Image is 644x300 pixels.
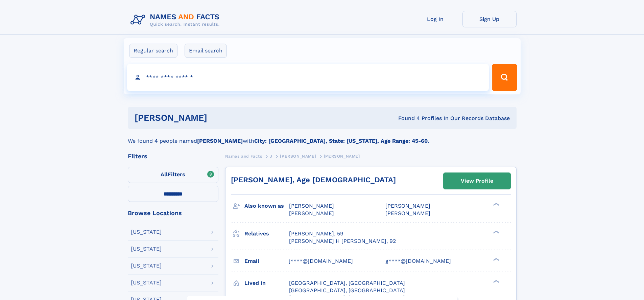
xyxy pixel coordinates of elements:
div: [US_STATE] [131,246,162,252]
input: search input [127,64,489,91]
div: [US_STATE] [131,280,162,285]
b: City: [GEOGRAPHIC_DATA], State: [US_STATE], Age Range: 45-60 [254,138,428,144]
span: [PERSON_NAME] [289,210,334,216]
h3: Relatives [244,228,289,239]
a: J [270,152,272,160]
h1: [PERSON_NAME] [135,114,303,122]
h3: Also known as [244,200,289,212]
span: [PERSON_NAME] [280,154,316,159]
div: [US_STATE] [131,229,162,235]
h3: Email [244,255,289,267]
img: Logo Names and Facts [128,11,225,29]
div: Filters [128,153,218,159]
a: [PERSON_NAME] H [PERSON_NAME], 92 [289,237,396,245]
span: [PERSON_NAME] [324,154,360,159]
span: [GEOGRAPHIC_DATA], [GEOGRAPHIC_DATA] [289,287,405,294]
a: Sign Up [462,11,517,27]
b: [PERSON_NAME] [197,138,243,144]
a: Names and Facts [225,152,262,160]
span: [PERSON_NAME] [385,203,430,209]
div: View Profile [461,173,493,189]
label: Email search [185,44,227,58]
a: Log In [408,11,462,27]
div: ❯ [492,230,500,234]
a: [PERSON_NAME], 59 [289,230,343,237]
span: [PERSON_NAME] [385,210,430,216]
button: Search Button [492,64,517,91]
span: [GEOGRAPHIC_DATA], [GEOGRAPHIC_DATA] [289,280,405,286]
span: All [161,171,168,178]
label: Filters [128,167,218,183]
div: We found 4 people named with . [128,129,517,145]
a: [PERSON_NAME], Age [DEMOGRAPHIC_DATA] [231,176,396,184]
a: [PERSON_NAME] [280,152,316,160]
span: [PERSON_NAME] [289,203,334,209]
div: ❯ [492,257,500,261]
div: Browse Locations [128,210,218,216]
div: ❯ [492,202,500,207]
a: View Profile [444,173,510,189]
div: Found 4 Profiles In Our Records Database [303,115,510,122]
div: [US_STATE] [131,263,162,269]
label: Regular search [129,44,177,58]
div: ❯ [492,279,500,283]
h3: Lived in [244,277,289,289]
span: J [270,154,272,159]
